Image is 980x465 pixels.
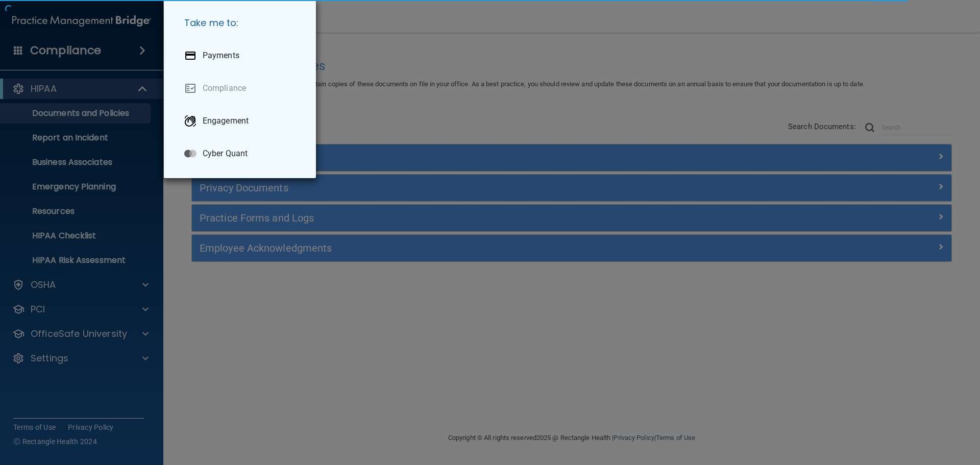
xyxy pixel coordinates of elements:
[803,393,968,433] iframe: Drift Widget Chat Controller
[176,9,308,37] h5: Take me to:
[176,41,308,70] a: Payments
[203,51,239,61] p: Payments
[176,107,308,135] a: Engagement
[176,139,308,168] a: Cyber Quant
[203,149,248,159] p: Cyber Quant
[203,116,249,126] p: Engagement
[176,74,308,103] a: Compliance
